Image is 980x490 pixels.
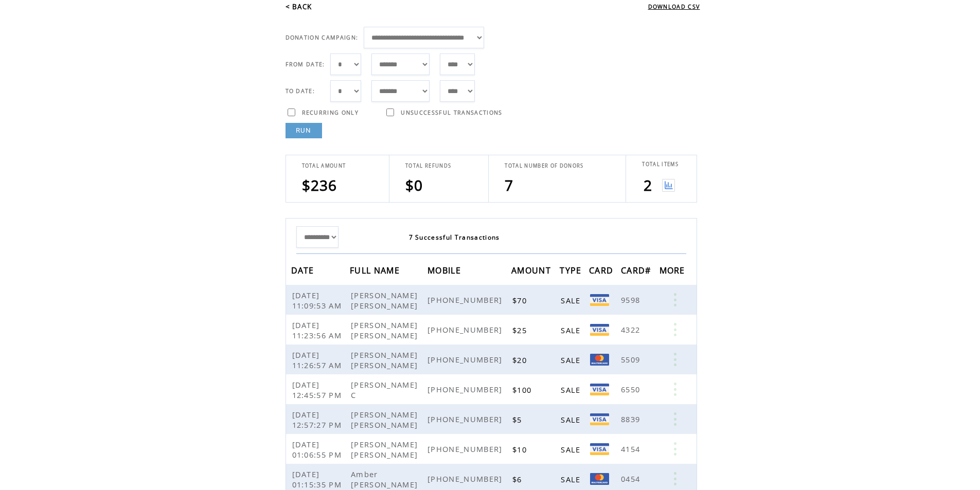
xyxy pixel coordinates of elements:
[292,439,345,460] span: [DATE] 01:06:55 PM
[590,294,609,306] img: Visa
[621,324,643,335] span: 4322
[590,324,609,336] img: Visa
[427,267,464,273] a: MOBILE
[561,295,583,305] span: SALE
[292,320,345,340] span: [DATE] 11:23:56 AM
[662,179,675,192] img: View graph
[590,443,609,455] img: Visa
[350,262,402,281] span: FULL NAME
[286,123,322,138] a: RUN
[660,262,688,281] span: MORE
[512,444,529,455] span: $10
[621,295,643,305] span: 9598
[351,320,420,340] span: [PERSON_NAME] [PERSON_NAME]
[644,175,652,195] span: 2
[621,444,643,454] span: 4154
[561,355,583,365] span: SALE
[427,262,464,281] span: MOBILE
[286,2,312,11] a: < BACK
[590,354,609,366] img: Mastercard
[590,384,609,395] img: Visa
[561,444,583,455] span: SALE
[590,473,609,485] img: Mastercard
[302,109,359,116] span: RECURRING ONLY
[561,385,583,395] span: SALE
[512,325,529,335] span: $25
[621,267,654,273] a: CARD#
[511,262,554,281] span: AMOUNT
[291,262,317,281] span: DATE
[427,474,505,484] span: [PHONE_NUMBER]
[427,324,505,335] span: [PHONE_NUMBER]
[561,325,583,335] span: SALE
[505,162,583,169] span: TOTAL NUMBER OF DONORS
[427,354,505,365] span: [PHONE_NUMBER]
[302,162,346,169] span: TOTAL AMOUNT
[286,34,359,41] span: DONATION CAMPAIGN:
[512,474,525,484] span: $6
[512,355,529,365] span: $20
[351,379,418,400] span: [PERSON_NAME] C
[351,290,420,311] span: [PERSON_NAME] [PERSON_NAME]
[401,109,502,116] span: UNSUCCESSFUL TRANSACTIONS
[427,295,505,305] span: [PHONE_NUMBER]
[427,414,505,424] span: [PHONE_NUMBER]
[351,469,420,489] span: Amber [PERSON_NAME]
[621,474,643,484] span: 0454
[427,444,505,454] span: [PHONE_NUMBER]
[405,175,423,195] span: $0
[560,267,584,273] a: TYPE
[512,414,525,425] span: $5
[590,413,609,425] img: Visa
[292,469,345,489] span: [DATE] 01:15:35 PM
[292,350,345,370] span: [DATE] 11:26:57 AM
[409,233,500,242] span: 7 Successful Transactions
[621,384,643,394] span: 6550
[589,267,616,273] a: CARD
[561,414,583,425] span: SALE
[351,350,420,370] span: [PERSON_NAME] [PERSON_NAME]
[351,439,420,460] span: [PERSON_NAME] [PERSON_NAME]
[427,384,505,394] span: [PHONE_NUMBER]
[286,61,325,68] span: FROM DATE:
[560,262,584,281] span: TYPE
[648,3,700,10] a: DOWNLOAD CSV
[589,262,616,281] span: CARD
[302,175,337,195] span: $236
[351,409,420,430] span: [PERSON_NAME] [PERSON_NAME]
[621,354,643,365] span: 5509
[561,474,583,484] span: SALE
[291,267,317,273] a: DATE
[642,161,679,168] span: TOTAL ITEMS
[350,267,402,273] a: FULL NAME
[292,290,345,311] span: [DATE] 11:09:53 AM
[286,87,315,95] span: TO DATE:
[405,162,451,169] span: TOTAL REFUNDS
[621,262,654,281] span: CARD#
[512,295,529,305] span: $70
[292,379,345,400] span: [DATE] 12:45:57 PM
[505,175,513,195] span: 7
[511,267,554,273] a: AMOUNT
[621,414,643,424] span: 8839
[292,409,345,430] span: [DATE] 12:57:27 PM
[512,385,534,395] span: $100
